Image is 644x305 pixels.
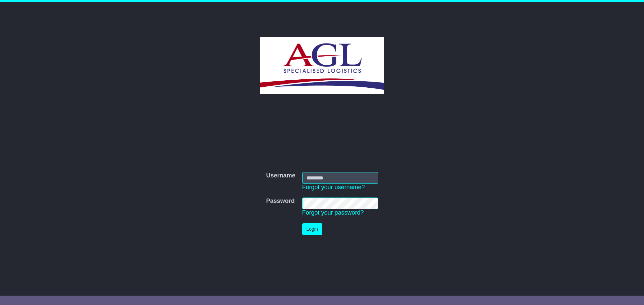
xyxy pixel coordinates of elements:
[266,198,294,205] label: Password
[266,172,295,179] label: Username
[260,37,384,94] img: AGL SPECIALISED LOGISTICS
[302,223,322,235] button: Login
[302,209,364,216] a: Forgot your password?
[302,184,365,190] a: Forgot your username?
